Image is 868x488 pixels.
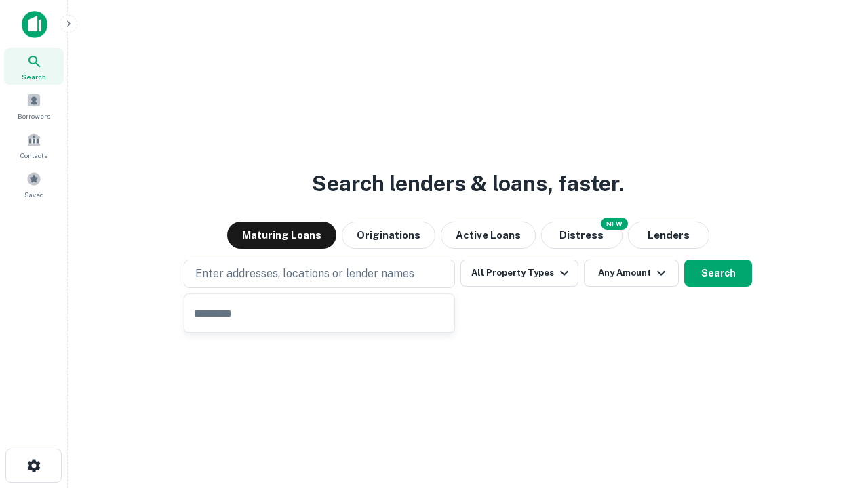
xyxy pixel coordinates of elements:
span: Search [22,71,46,82]
a: Contacts [4,127,64,163]
p: Enter addresses, locations or lender names [195,266,414,282]
button: Originations [342,222,435,249]
a: Borrowers [4,87,64,124]
span: Contacts [20,150,47,161]
button: All Property Types [460,260,578,287]
button: Maturing Loans [227,222,336,249]
span: Borrowers [18,110,50,121]
span: Saved [24,189,44,200]
iframe: Chat Widget [800,380,868,445]
a: Saved [4,166,64,203]
button: Any Amount [584,260,679,287]
img: capitalize-icon.png [22,11,47,38]
button: Search [684,260,752,287]
h3: Search lenders & loans, faster. [312,167,624,200]
button: Enter addresses, locations or lender names [184,260,455,288]
button: Active Loans [441,222,536,249]
button: Lenders [628,222,709,249]
button: Search distressed loans with lien and other non-mortgage details. [541,222,623,249]
a: Search [4,48,64,85]
div: NEW [601,218,628,230]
